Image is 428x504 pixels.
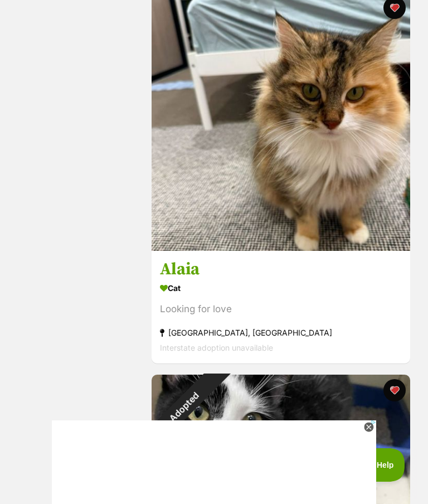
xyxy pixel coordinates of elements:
div: [GEOGRAPHIC_DATA], [GEOGRAPHIC_DATA] [160,326,402,341]
button: favourite [383,379,406,401]
iframe: Help Scout Beacon - Open [347,448,406,482]
div: Adopted [132,355,236,459]
span: Interstate adoption unavailable [160,343,273,353]
div: Looking for love [160,302,402,317]
iframe: Advertisement [11,448,417,498]
h3: Alaia [160,259,402,280]
div: Cat [160,280,402,297]
a: Alaia Cat Looking for love [GEOGRAPHIC_DATA], [GEOGRAPHIC_DATA] Interstate adoption unavailable f... [152,251,410,364]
